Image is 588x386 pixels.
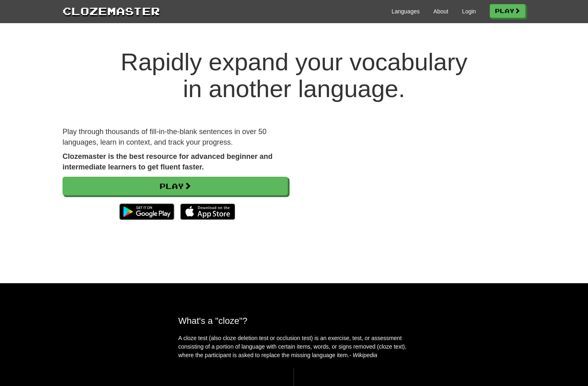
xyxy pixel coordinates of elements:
[63,177,288,195] a: Play
[115,200,178,224] img: Get it on Google Play
[462,7,476,15] a: Login
[178,334,410,360] p: A cloze test (also cloze deletion test or occlusion test) is an exercise, test, or assessment con...
[180,204,235,220] img: Download_on_the_App_Store_Badge_US-UK_135x40-25178aeef6eb6b83b96f5f2d004eda3bffbb37122de64afbaef7...
[178,316,410,326] h2: What's a "cloze"?
[63,3,160,18] a: Clozemaster
[490,4,525,18] a: Play
[349,352,377,358] em: - Wikipedia
[63,152,272,171] strong: Clozemaster is the best resource for advanced beginner and intermediate learners to get fluent fa...
[63,127,288,147] p: Play through thousands of fill-in-the-blank sentences in over 50 languages, learn in context, and...
[391,7,419,15] a: Languages
[433,7,448,15] a: About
